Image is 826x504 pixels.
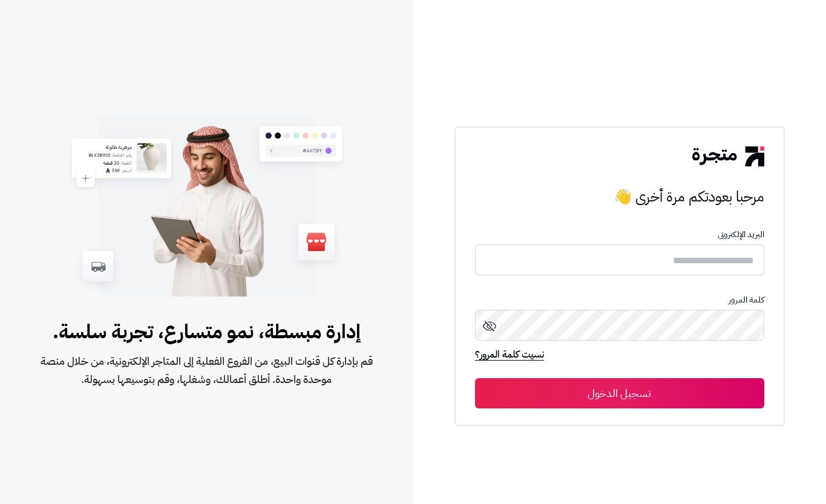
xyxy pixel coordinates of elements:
[475,295,764,305] p: كلمة المرور
[692,146,764,166] img: logo-2.png
[475,347,544,364] a: نسيت كلمة المرور؟
[475,378,764,408] button: تسجيل الدخول
[39,352,375,388] span: قم بإدارة كل قنوات البيع، من الفروع الفعلية إلى المتاجر الإلكترونية، من خلال منصة موحدة واحدة. أط...
[475,230,764,240] p: البريد الإلكترونى
[39,317,375,346] span: إدارة مبسطة، نمو متسارع، تجربة سلسة.
[475,185,764,209] h3: مرحبا بعودتكم مرة أخرى 👋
